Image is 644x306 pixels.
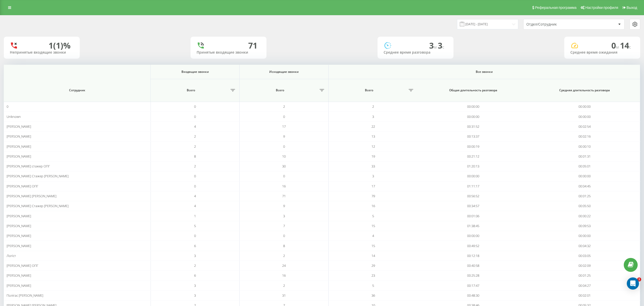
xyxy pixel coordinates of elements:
[7,174,69,178] span: [PERSON_NAME] Стажер [PERSON_NAME]
[246,70,322,74] span: Исходящие звонки
[282,263,286,268] span: 24
[7,263,38,268] span: [PERSON_NAME] ОПГ
[529,132,640,141] td: 00:02:16
[283,144,285,149] span: 0
[194,244,196,248] span: 6
[418,231,529,241] td: 00:00:00
[194,104,196,109] span: 0
[418,241,529,251] td: 00:49:52
[616,44,620,50] span: м
[7,154,31,159] span: [PERSON_NAME]
[7,273,31,278] span: [PERSON_NAME]
[7,244,31,248] span: [PERSON_NAME]
[283,244,285,248] span: 8
[153,88,229,92] span: Всего
[372,174,374,178] span: 3
[371,134,375,139] span: 13
[418,221,529,231] td: 01:38:45
[384,50,447,55] div: Среднее время разговора
[529,112,640,121] td: 00:00:00
[418,151,529,161] td: 00:21:12
[637,277,641,281] span: 1
[194,194,196,198] span: 4
[535,6,576,10] span: Реферальная программа
[418,102,529,112] td: 00:00:00
[331,88,407,92] span: Всего
[194,263,196,268] span: 2
[282,164,286,168] span: 30
[7,164,50,168] span: [PERSON_NAME] стажер ОПГ
[418,201,529,211] td: 00:34:57
[371,184,375,188] span: 17
[7,194,56,198] span: [PERSON_NAME] [PERSON_NAME]
[346,70,622,74] span: Все звонки
[282,194,286,198] span: 71
[371,273,375,278] span: 23
[418,161,529,171] td: 01:20:13
[529,211,640,221] td: 00:00:22
[10,50,74,55] div: Непринятые входящие звонки
[194,144,196,149] span: 2
[529,122,640,132] td: 00:02:54
[194,184,196,188] span: 0
[194,214,196,218] span: 1
[194,293,196,298] span: 3
[418,211,529,221] td: 00:01:06
[283,134,285,139] span: 9
[418,122,529,132] td: 00:31:52
[529,241,640,251] td: 00:04:32
[529,221,640,231] td: 00:09:53
[194,134,196,139] span: 2
[194,224,196,228] span: 5
[371,224,375,228] span: 15
[282,293,286,298] span: 31
[627,6,637,10] span: Выход
[283,283,285,288] span: 2
[157,70,233,74] span: Входящие звонки
[283,174,285,178] span: 0
[418,261,529,271] td: 00:40:58
[620,40,631,51] span: 14
[434,44,438,50] span: м
[7,224,31,228] span: [PERSON_NAME]
[371,253,375,258] span: 14
[371,124,375,129] span: 22
[194,233,196,238] span: 0
[529,151,640,161] td: 00:01:31
[283,204,285,208] span: 9
[627,277,639,290] div: Open Intercom Messenger
[194,204,196,208] span: 4
[371,194,375,198] span: 79
[7,134,31,139] span: [PERSON_NAME]
[7,114,21,119] span: Unknown
[611,40,620,51] span: 0
[371,164,375,168] span: 33
[418,112,529,121] td: 00:00:00
[438,40,444,51] span: 3
[529,291,640,300] td: 00:02:01
[282,154,286,159] span: 10
[537,88,632,92] span: Средняя длительность разговора
[7,124,31,129] span: [PERSON_NAME]
[282,184,286,188] span: 16
[529,261,640,271] td: 00:02:09
[282,124,286,129] span: 17
[371,293,375,298] span: 36
[13,88,141,92] span: Сотрудник
[418,291,529,300] td: 00:48:30
[49,41,71,50] div: 1 (1)%
[418,251,529,261] td: 00:12:18
[282,273,286,278] span: 16
[283,214,285,218] span: 3
[283,233,285,238] span: 0
[194,283,196,288] span: 3
[194,174,196,178] span: 0
[283,253,285,258] span: 2
[194,114,196,119] span: 0
[529,141,640,151] td: 00:00:10
[7,144,31,149] span: [PERSON_NAME]
[371,154,375,159] span: 19
[7,283,31,288] span: [PERSON_NAME]
[529,201,640,211] td: 00:05:50
[529,271,640,280] td: 00:01:25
